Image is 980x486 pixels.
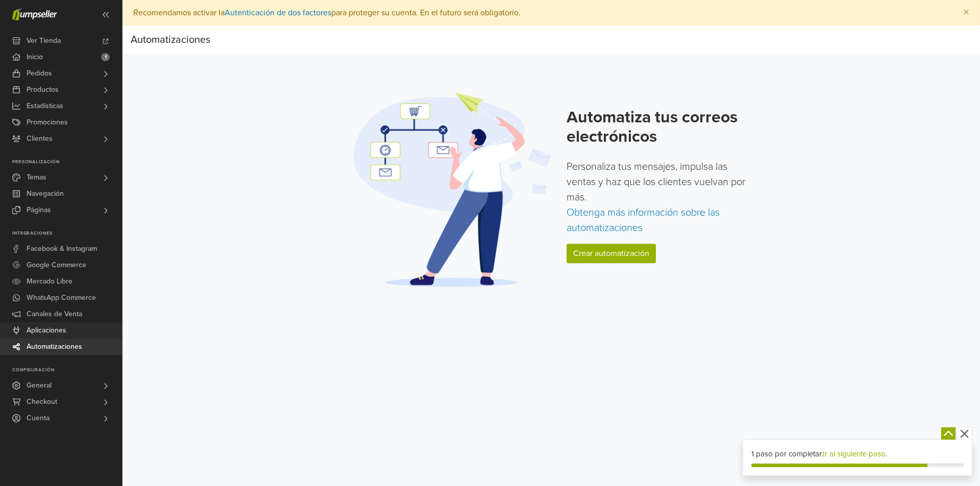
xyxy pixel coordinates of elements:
[350,91,554,288] img: Automation
[27,241,97,257] span: Facebook & Instagram
[27,202,51,218] span: Páginas
[27,49,43,65] span: Inicio
[27,169,46,186] span: Temas
[27,98,63,114] span: Estadísticas
[225,8,331,18] a: Autenticación de dos factores
[27,65,52,82] span: Pedidos
[27,290,96,306] span: WhatsApp Commerce
[567,159,753,236] p: Personaliza tus mensajes, impulsa las ventas y haz que los clientes vuelvan por más.
[27,339,82,355] span: Automatizaciones
[27,114,68,131] span: Promociones
[953,1,979,25] button: Close
[12,231,122,237] p: Integraciones
[567,207,720,234] a: Obtenga más información sobre las automatizaciones
[567,108,753,147] h2: Automatiza tus correos electrónicos
[131,30,210,50] div: Automatizaciones
[963,5,969,20] span: ×
[27,186,64,202] span: Navegación
[101,53,110,61] span: 1
[27,257,86,273] span: Google Commerce
[27,82,59,98] span: Productos
[751,448,964,460] div: 1 paso por completar.
[12,367,122,373] p: Configuración
[27,131,53,147] span: Clientes
[823,449,887,458] a: Ir al siguiente paso.
[27,377,52,394] span: General
[27,306,82,322] span: Canales de Venta
[567,244,656,263] a: Crear automatización
[27,410,50,426] span: Cuenta
[27,273,72,290] span: Mercado Libre
[12,159,122,165] p: Personalización
[27,33,61,49] span: Ver Tienda
[27,394,57,410] span: Checkout
[27,322,66,339] span: Aplicaciones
